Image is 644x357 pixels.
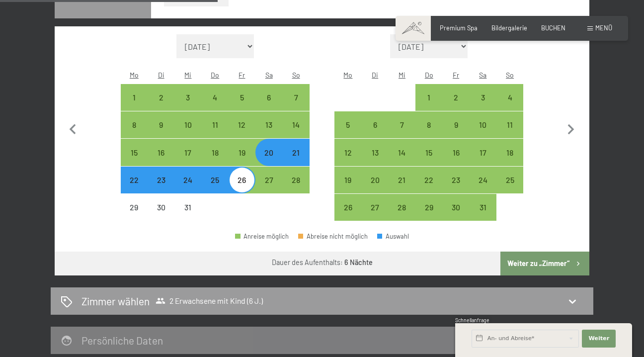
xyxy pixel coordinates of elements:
[229,84,255,111] div: Fri Dec 05 2025
[175,121,200,146] div: 10
[158,71,164,79] abbr: Dienstag
[174,111,201,138] div: Wed Dec 10 2025
[255,139,282,166] div: Sat Dec 20 2025
[149,203,173,228] div: 30
[425,71,433,79] abbr: Donnerstag
[443,149,468,174] div: 16
[442,111,469,138] div: Fri Jan 09 2026
[235,233,289,240] div: Anreise möglich
[334,111,361,138] div: Mon Jan 05 2026
[500,252,589,275] button: Weiter zu „Zimmer“
[121,139,148,166] div: Anreise möglich
[496,167,523,193] div: Sun Jan 25 2026
[130,71,139,79] abbr: Montag
[230,149,254,174] div: 19
[443,203,468,228] div: 30
[595,24,612,32] span: Menü
[362,139,389,166] div: Tue Jan 13 2026
[255,111,282,138] div: Sat Dec 13 2025
[81,294,150,308] h2: Zimmer wählen
[272,258,373,268] div: Dauer des Aufenthalts:
[541,24,565,32] span: BUCHEN
[202,111,229,138] div: Thu Dec 11 2025
[122,176,147,201] div: 22
[255,139,282,166] div: Anreise möglich
[470,139,496,166] div: Sat Jan 17 2026
[282,167,309,193] div: Sun Dec 28 2025
[389,139,415,166] div: Wed Jan 14 2026
[334,111,361,138] div: Anreise möglich
[174,139,201,166] div: Wed Dec 17 2025
[471,121,495,146] div: 10
[334,139,361,166] div: Mon Jan 12 2026
[470,111,496,138] div: Sat Jan 10 2026
[121,111,148,138] div: Anreise möglich
[389,194,415,221] div: Wed Jan 28 2026
[470,84,496,111] div: Anreise möglich
[470,167,496,193] div: Anreise möglich
[149,176,173,201] div: 23
[203,93,228,118] div: 4
[283,93,308,118] div: 7
[442,167,469,193] div: Fri Jan 23 2026
[175,203,200,228] div: 31
[121,111,148,138] div: Mon Dec 08 2025
[389,194,415,221] div: Anreise möglich
[148,194,174,221] div: Anreise nicht möglich
[362,167,389,193] div: Tue Jan 20 2026
[582,330,616,348] button: Weiter
[363,121,388,146] div: 6
[148,194,174,221] div: Tue Dec 30 2025
[148,111,174,138] div: Tue Dec 09 2025
[334,139,361,166] div: Anreise möglich
[184,71,191,79] abbr: Mittwoch
[282,139,309,166] div: Sun Dec 21 2025
[470,194,496,221] div: Sat Jan 31 2026
[343,71,352,79] abbr: Montag
[255,167,282,193] div: Sat Dec 27 2025
[471,93,495,118] div: 3
[363,149,388,174] div: 13
[282,111,309,138] div: Anreise möglich
[335,149,360,174] div: 12
[335,203,360,228] div: 26
[203,176,228,201] div: 25
[389,139,415,166] div: Anreise möglich
[389,111,415,138] div: Anreise möglich
[282,139,309,166] div: Anreise möglich
[121,139,148,166] div: Mon Dec 15 2025
[453,71,459,79] abbr: Freitag
[282,167,309,193] div: Anreise möglich
[148,84,174,111] div: Tue Dec 02 2025
[416,149,441,174] div: 15
[202,84,229,111] div: Thu Dec 04 2025
[506,71,514,79] abbr: Sonntag
[121,84,148,111] div: Anreise möglich
[415,167,442,193] div: Thu Jan 22 2026
[471,149,495,174] div: 17
[443,93,468,118] div: 2
[282,84,309,111] div: Sun Dec 07 2025
[443,121,468,146] div: 9
[81,334,163,347] h2: Persönliche Daten
[335,121,360,146] div: 5
[121,194,148,221] div: Anreise nicht möglich
[470,167,496,193] div: Sat Jan 24 2026
[470,139,496,166] div: Anreise möglich
[175,93,200,118] div: 3
[174,194,201,221] div: Wed Dec 31 2025
[202,167,229,193] div: Thu Dec 25 2025
[255,84,282,111] div: Anreise möglich
[491,24,527,32] span: Bildergalerie
[471,203,495,228] div: 31
[149,149,173,174] div: 16
[148,84,174,111] div: Anreise möglich
[442,194,469,221] div: Fri Jan 30 2026
[121,167,148,193] div: Mon Dec 22 2025
[255,111,282,138] div: Anreise möglich
[415,84,442,111] div: Thu Jan 01 2026
[362,167,389,193] div: Anreise möglich
[256,93,281,118] div: 6
[344,258,373,267] b: 6 Nächte
[239,71,245,79] abbr: Freitag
